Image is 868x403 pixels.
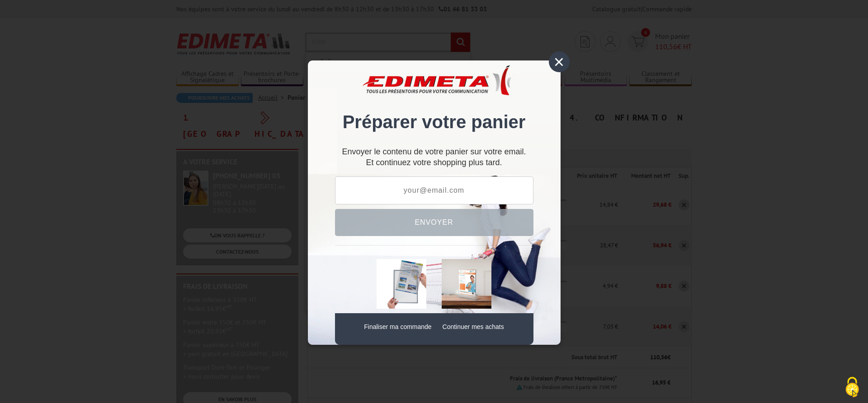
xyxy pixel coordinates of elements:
input: your@email.com [335,176,533,204]
button: Envoyer [335,209,533,236]
p: Envoyer le contenu de votre panier sur votre email. [335,151,533,153]
div: Et continuez votre shopping plus tard. [335,151,533,167]
a: Finaliser ma commande [364,323,431,330]
div: × [549,51,570,72]
button: Cookies (fenêtre modale) [836,372,868,403]
img: Cookies (fenêtre modale) [841,376,863,398]
a: Continuer mes achats [443,323,504,330]
div: Préparer votre panier [335,74,533,141]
